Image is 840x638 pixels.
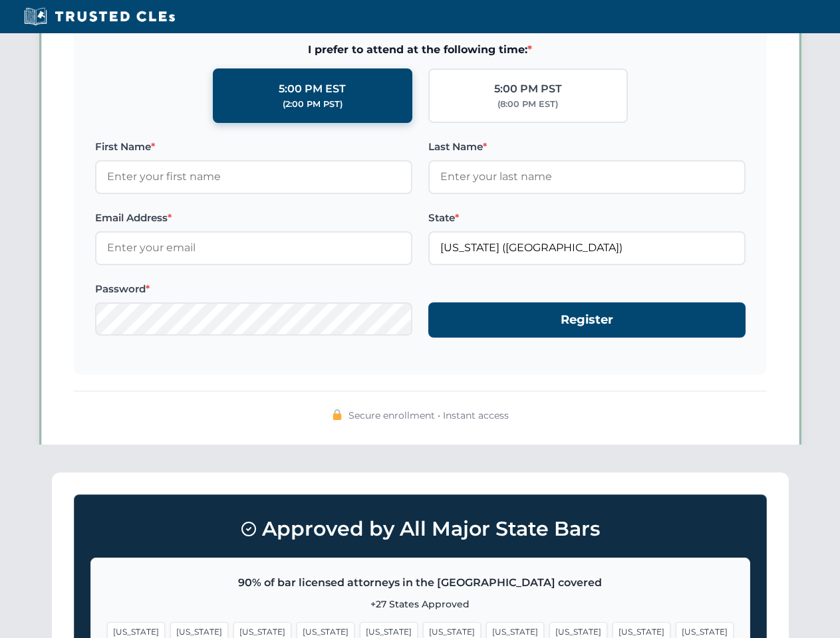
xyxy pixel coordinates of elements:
[428,302,746,338] button: Register
[428,139,746,155] label: Last Name
[283,98,343,111] div: (2:00 PM PST)
[494,80,562,98] div: 5:00 PM PST
[497,98,558,111] div: (8:00 PM EST)
[95,139,412,155] label: First Name
[107,597,734,611] p: +27 States Approved
[90,511,750,547] h3: Approved by All Major State Bars
[95,41,746,58] span: I prefer to attend at the following time:
[95,210,412,226] label: Email Address
[20,7,179,27] img: Trusted CLEs
[332,409,343,420] img: 🔒
[428,210,746,226] label: State
[428,160,746,193] input: Enter your last name
[95,231,412,265] input: Enter your email
[428,231,746,265] input: Florida (FL)
[107,574,734,591] p: 90% of bar licensed attorneys in the [GEOGRAPHIC_DATA] covered
[95,160,412,193] input: Enter your first name
[349,408,509,423] span: Secure enrollment • Instant access
[279,80,346,98] div: 5:00 PM EST
[95,281,412,297] label: Password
